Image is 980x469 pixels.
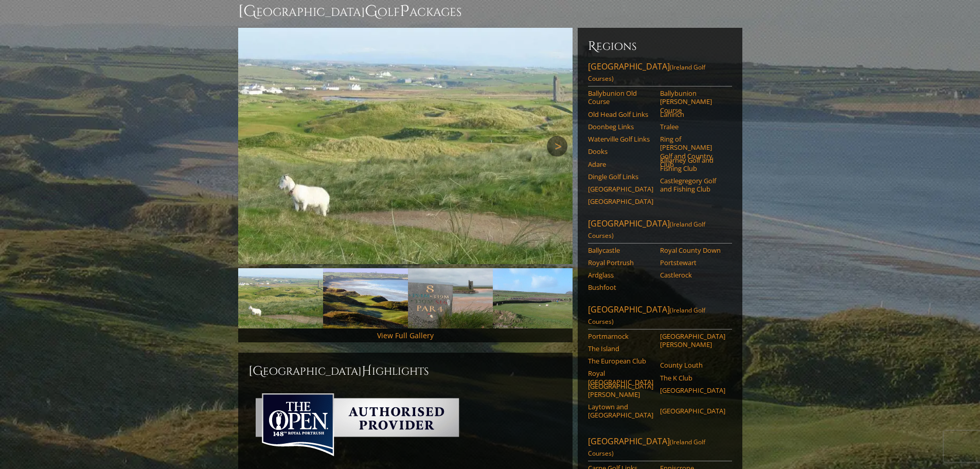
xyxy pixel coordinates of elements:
a: Next [547,136,567,157]
a: County Louth [660,361,725,369]
a: Dingle Golf Links [588,172,653,181]
a: View Full Gallery [377,331,434,340]
a: Dooks [588,147,653,155]
a: [GEOGRAPHIC_DATA](Ireland Golf Courses) [588,436,732,461]
a: Portstewart [660,258,725,267]
span: (Ireland Golf Courses) [588,438,705,458]
a: [GEOGRAPHIC_DATA](Ireland Golf Courses) [588,61,732,86]
a: Waterville Golf Links [588,135,653,143]
a: Castlerock [660,271,725,279]
a: Killarney Golf and Fishing Club [660,156,725,173]
a: [GEOGRAPHIC_DATA][PERSON_NAME] [660,332,725,349]
a: [GEOGRAPHIC_DATA](Ireland Golf Courses) [588,304,732,329]
a: [GEOGRAPHIC_DATA] [588,185,653,193]
a: Royal [GEOGRAPHIC_DATA] [588,369,653,386]
a: Bushfoot [588,283,653,291]
span: (Ireland Golf Courses) [588,220,705,240]
a: Old Head Golf Links [588,110,653,118]
a: Doonbeg Links [588,123,653,131]
span: P [400,1,409,22]
a: Castlegregory Golf and Fishing Club [660,177,725,194]
h1: [GEOGRAPHIC_DATA] olf ackages [238,1,742,22]
a: Ballybunion [PERSON_NAME] Course [660,89,725,114]
a: Portmarnock [588,332,653,340]
a: The European Club [588,357,653,365]
a: [GEOGRAPHIC_DATA](Ireland Golf Courses) [588,218,732,244]
span: H [362,363,372,379]
a: Adare [588,160,653,168]
span: (Ireland Golf Courses) [588,306,705,326]
a: Royal Portrush [588,258,653,267]
a: The Island [588,344,653,353]
a: Tralee [660,123,725,131]
a: [GEOGRAPHIC_DATA] [660,407,725,415]
span: (Ireland Golf Courses) [588,63,705,83]
a: [GEOGRAPHIC_DATA][PERSON_NAME] [588,382,653,399]
a: Ballycastle [588,246,653,254]
h6: Regions [588,38,732,55]
a: Laytown and [GEOGRAPHIC_DATA] [588,403,653,420]
a: Royal County Down [660,246,725,254]
a: The K Club [660,374,725,382]
a: [GEOGRAPHIC_DATA] [588,197,653,205]
a: Ballybunion Old Course [588,89,653,106]
a: Lahinch [660,110,725,118]
a: Ardglass [588,271,653,279]
a: [GEOGRAPHIC_DATA] [660,386,725,394]
h2: [GEOGRAPHIC_DATA] ighlights [248,363,562,379]
span: G [365,1,378,22]
a: Ring of [PERSON_NAME] Golf and Country Club [660,135,725,168]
